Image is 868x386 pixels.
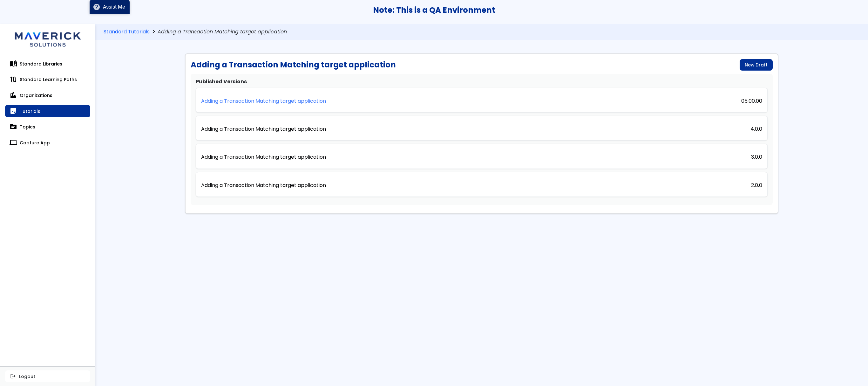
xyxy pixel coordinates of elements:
p: Adding a Transaction Matching target application [201,126,326,132]
a: Standard Tutorials [104,29,150,35]
span: chevron_right [150,29,158,35]
span: Adding a Transaction Matching target application [158,29,288,35]
h1: Adding a Transaction Matching target application [191,60,396,69]
span: topic [10,124,17,130]
p: Adding a Transaction Matching target application [201,183,326,188]
a: auto_storiesStandard Libraries [5,58,90,70]
span: sticky_note_2 [10,108,17,114]
span: logout [10,374,16,379]
p: Adding a Transaction Matching target application [201,98,326,104]
a: Adding a Transaction Matching target application [201,93,326,107]
p: 2.0.0 [751,183,762,188]
a: Adding a Transaction Matching target application [201,121,326,135]
button: logoutLogout [5,370,90,382]
span: auto_stories [10,61,17,67]
h2: Published Versions [196,79,768,85]
a: location_cityOrganizations [5,89,90,102]
img: logo.svg [10,24,86,52]
p: 4.0.0 [750,126,762,132]
a: topicTopics [5,121,90,133]
a: Adding a Transaction Matching target application [201,149,326,163]
span: route [10,76,17,83]
p: 3.0.0 [751,154,762,160]
a: computerCapture App [5,136,90,149]
span: location_city [10,92,17,99]
span: Assist Me [103,4,125,10]
span: computer [10,140,17,146]
p: Adding a Transaction Matching target application [201,154,326,160]
a: sticky_note_2Tutorials [5,105,90,118]
a: Adding a Transaction Matching target application [201,177,326,191]
a: routeStandard Learning Paths [5,73,90,86]
a: New Draft [740,59,773,71]
p: 05.00.00 [741,98,762,104]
